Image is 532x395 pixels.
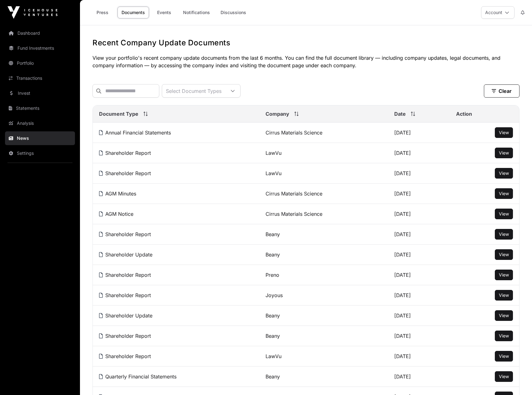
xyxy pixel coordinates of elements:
td: [DATE] [388,184,450,204]
a: View [499,353,509,359]
a: Quarterly Financial Statements [99,373,177,380]
span: View [499,231,509,237]
a: Shareholder Report [99,333,151,339]
a: Press [90,7,115,18]
a: View [499,170,509,176]
a: View [499,211,509,217]
td: [DATE] [388,245,450,265]
a: Beany [266,333,280,339]
a: Dashboard [5,26,75,40]
a: Notifications [179,7,214,18]
a: Shareholder Report [99,170,151,176]
a: View [499,231,509,237]
td: [DATE] [388,224,450,245]
a: AGM Minutes [99,190,136,197]
button: View [495,249,513,260]
button: Account [481,6,515,19]
span: View [499,150,509,155]
button: View [495,351,513,362]
a: News [5,131,75,145]
a: View [499,190,509,197]
td: [DATE] [388,346,450,367]
button: Clear [484,84,520,98]
span: View [499,272,509,277]
a: LawVu [266,170,281,176]
td: [DATE] [388,143,450,163]
a: View [499,312,509,319]
a: LawVu [266,353,281,359]
button: View [495,290,513,301]
button: View [495,127,513,138]
a: View [499,251,509,258]
span: View [499,353,509,359]
button: View [495,371,513,382]
span: Company [266,110,289,118]
a: Beany [266,373,280,380]
a: Settings [5,146,75,160]
span: Date [394,110,406,118]
span: View [499,333,509,338]
span: View [499,313,509,318]
td: [DATE] [388,306,450,326]
a: Joyous [266,292,283,298]
a: Shareholder Report [99,292,151,298]
a: LawVu [266,150,281,156]
a: Beany [266,251,280,258]
a: View [499,129,509,136]
a: Annual Financial Statements [99,129,171,136]
a: Shareholder Update [99,251,152,258]
a: Preno [266,272,279,278]
button: View [495,188,513,199]
a: View [499,373,509,380]
a: Cirrus Materials Science [266,129,322,136]
td: [DATE] [388,265,450,285]
a: Shareholder Report [99,231,151,237]
a: Portfolio [5,56,75,70]
span: Document Type [99,110,138,118]
a: Beany [266,312,280,319]
div: Select Document Types [162,84,225,97]
a: Shareholder Report [99,353,151,359]
img: Icehouse Ventures Logo [7,6,57,19]
a: View [499,292,509,298]
td: [DATE] [388,123,450,143]
a: Shareholder Report [99,150,151,156]
span: Action [456,110,472,118]
td: [DATE] [388,204,450,224]
button: View [495,209,513,219]
iframe: Chat Widget [501,365,532,395]
span: View [499,211,509,216]
a: View [499,272,509,278]
span: View [499,130,509,135]
a: Analysis [5,116,75,130]
a: Documents [117,7,149,18]
button: View [495,270,513,280]
a: Events [152,7,177,18]
span: View [499,292,509,298]
a: View [499,150,509,156]
td: [DATE] [388,326,450,346]
button: View [495,310,513,321]
button: View [495,229,513,240]
h1: Recent Company Update Documents [92,38,520,48]
a: AGM Notice [99,211,133,217]
td: [DATE] [388,367,450,387]
a: Beany [266,231,280,237]
button: View [495,168,513,179]
span: View [499,252,509,257]
p: View your portfolio's recent company update documents from the last 6 months. You can find the fu... [92,54,520,69]
a: Discussions [216,7,250,18]
td: [DATE] [388,285,450,306]
a: Statements [5,101,75,115]
a: Invest [5,86,75,100]
button: View [495,148,513,158]
a: Transactions [5,71,75,85]
a: Cirrus Materials Science [266,211,322,217]
span: View [499,170,509,176]
span: View [499,374,509,379]
button: View [495,331,513,341]
span: View [499,191,509,196]
a: View [499,333,509,339]
td: [DATE] [388,163,450,184]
